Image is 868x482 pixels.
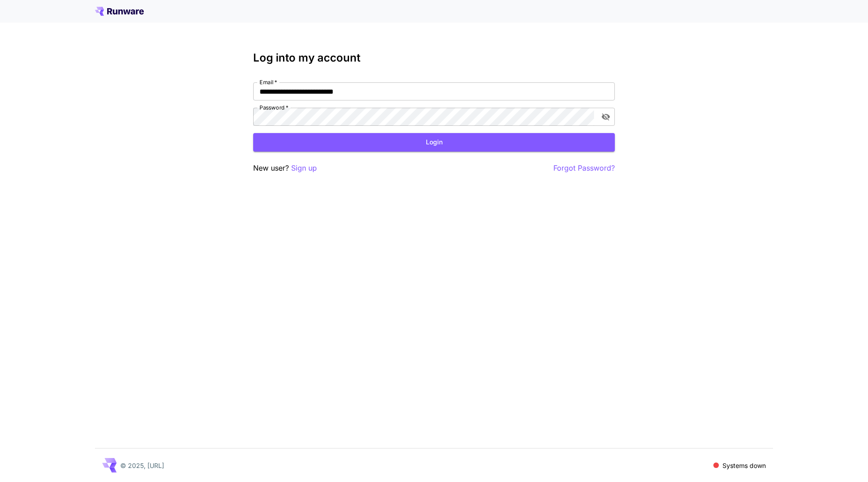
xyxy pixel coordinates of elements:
[253,162,317,174] p: New user?
[722,461,766,470] p: Systems down
[253,133,615,152] button: Login
[598,109,614,125] button: toggle password visibility
[253,52,615,64] h3: Log into my account
[259,78,277,86] label: Email
[553,162,615,174] button: Forgot Password?
[291,162,317,174] button: Sign up
[259,104,288,111] label: Password
[120,461,164,470] p: © 2025, [URL]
